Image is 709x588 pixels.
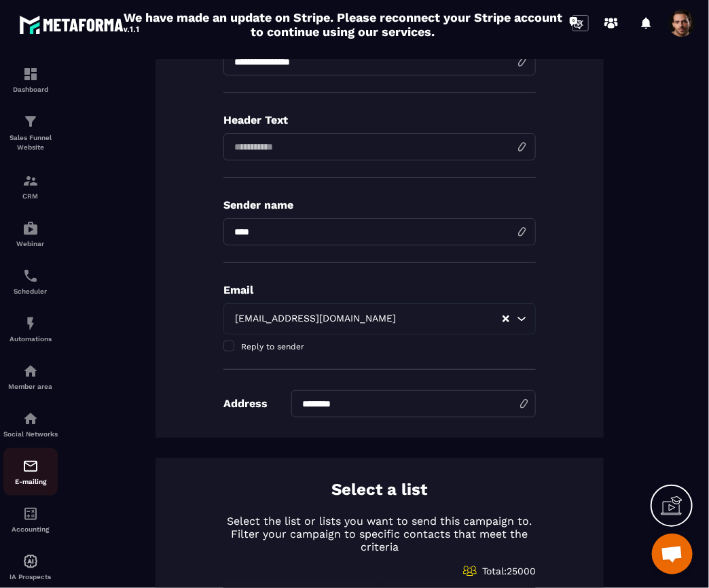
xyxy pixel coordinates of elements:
[120,10,566,39] h2: We have made an update on Stripe. Please reconnect your Stripe account to continue using our serv...
[22,553,39,570] img: automations
[22,315,39,332] img: automations
[22,66,39,82] img: formation
[223,303,536,334] div: Search for option
[3,448,58,496] a: emailemailE-mailing
[22,363,39,379] img: automations
[22,506,39,522] img: accountant
[22,411,39,427] img: social-network
[3,353,58,400] a: automationsautomationsMember area
[3,430,58,438] p: Social Networks
[223,528,536,553] p: Filter your campaign to specific contacts that meet the criteria
[3,288,58,295] p: Scheduler
[3,133,58,152] p: Sales Funnel Website
[3,162,58,210] a: formationformationCRM
[3,56,58,103] a: formationformationDashboard
[3,192,58,200] p: CRM
[223,515,536,528] p: Select the list or lists you want to send this campaign to.
[22,458,39,474] img: email
[22,173,39,189] img: formation
[223,198,536,211] p: Sender name
[3,496,58,543] a: accountantaccountantAccounting
[3,210,58,258] a: automationsautomationsWebinar
[223,114,536,126] p: Header Text
[3,86,58,93] p: Dashboard
[3,305,58,353] a: automationsautomationsAutomations
[19,12,141,37] img: logo
[3,103,58,162] a: formationformationSales Funnel Website
[3,400,58,448] a: social-networksocial-networkSocial Networks
[3,383,58,390] p: Member area
[652,534,693,574] div: Open chat
[22,268,39,284] img: scheduler
[399,311,501,326] input: Search for option
[223,397,268,410] p: Address
[223,283,536,296] p: Email
[3,335,58,343] p: Automations
[3,258,58,305] a: schedulerschedulerScheduler
[3,240,58,247] p: Webinar
[503,314,509,324] button: Clear Selected
[241,342,304,351] span: Reply to sender
[332,479,428,501] p: Select a list
[232,311,399,326] span: [EMAIL_ADDRESS][DOMAIN_NAME]
[22,220,39,237] img: automations
[3,478,58,485] p: E-mailing
[482,566,536,576] span: Total: 25000
[3,525,58,533] p: Accounting
[3,573,58,581] p: IA Prospects
[22,114,39,130] img: formation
